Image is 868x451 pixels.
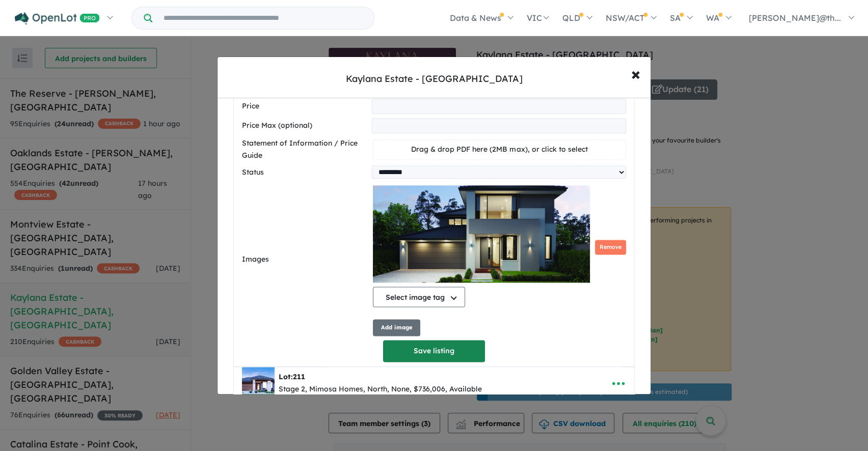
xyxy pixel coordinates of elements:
div: Kaylana Estate - [GEOGRAPHIC_DATA] [346,72,523,86]
label: Statement of Information / Price Guide [242,137,369,162]
button: Remove [595,240,626,255]
button: Select image tag [373,287,465,307]
b: Lot: [279,372,305,381]
button: Add image [373,319,420,336]
button: Save listing [383,340,485,362]
div: Stage 2, Mimosa Homes, North, None, $736,006, Available [279,383,482,396]
img: Kaylana Estate - Tarneit - Lot 211 [373,183,590,285]
label: Images [242,253,369,266]
input: Try estate name, suburb, builder or developer [154,7,372,29]
span: 211 [293,372,305,381]
label: Status [242,166,368,179]
img: Openlot PRO Logo White [15,12,100,25]
span: [PERSON_NAME]@th... [749,13,841,23]
span: Drag & drop PDF here (2MB max), or click to select [411,145,587,154]
img: Kaylana%20Estate%20-%20Tarneit%20-%20Lot%20211___1756104853.jpeg [242,367,275,400]
label: Price Max (optional) [242,120,368,132]
span: × [631,63,640,84]
label: Price [242,100,368,112]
